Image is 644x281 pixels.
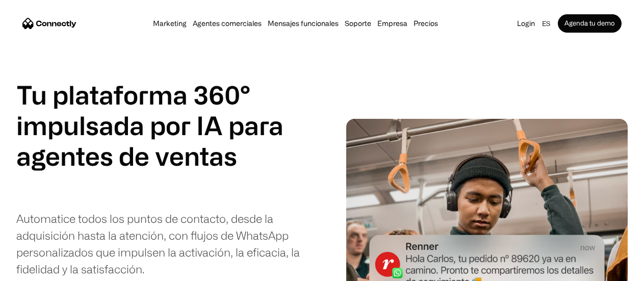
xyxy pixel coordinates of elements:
[16,80,284,141] h1: Tu plataforma 360° impulsada por IA para
[558,14,622,33] a: Agenda tu demo
[16,141,251,202] div: carousel
[410,19,441,28] a: Precios
[542,16,550,31] div: es
[16,141,251,171] h1: agentes de ventas
[20,263,61,277] ul: Language list
[265,19,342,28] a: Mensajes funcionales
[374,16,410,31] div: Empresa
[16,141,251,171] div: 1 of 4
[377,16,407,31] div: Empresa
[190,19,265,28] a: Agentes comerciales
[538,16,558,31] div: es
[16,210,318,277] div: Automatice todos los puntos de contacto, desde la adquisición hasta la atención, con flujos de Wh...
[150,19,190,28] a: Marketing
[22,16,76,31] a: home
[514,16,538,31] a: Login
[342,19,374,28] a: Soporte
[10,262,61,277] aside: Language selected: Español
